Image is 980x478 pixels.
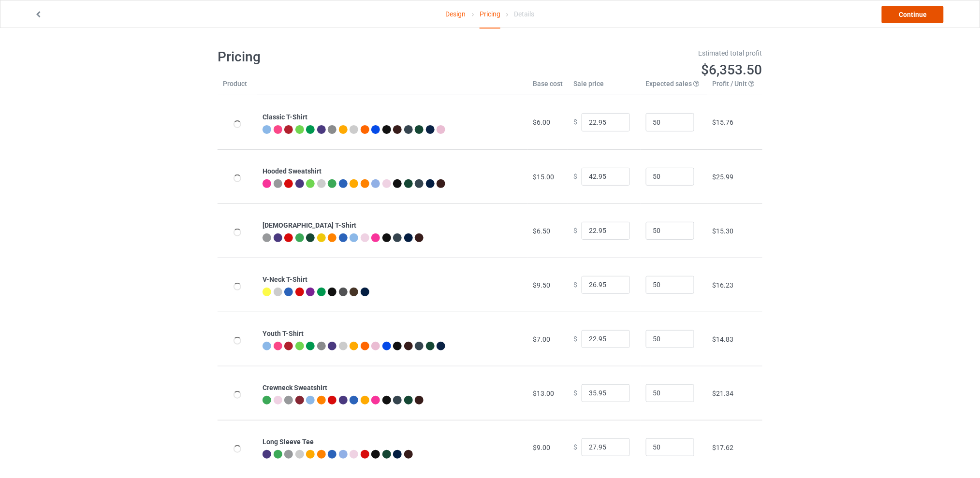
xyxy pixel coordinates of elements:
div: Details [514,0,534,28]
span: $ [573,281,577,289]
span: $ [573,227,577,234]
th: Product [218,79,257,95]
a: Continue [882,6,944,23]
span: $6.00 [533,118,550,126]
img: heather_texture.png [317,342,326,350]
b: Hooded Sweatshirt [263,167,322,175]
span: $15.00 [533,173,554,181]
span: $9.00 [533,444,550,451]
span: $6,353.50 [702,62,762,78]
img: heather_texture.png [328,125,336,134]
span: $25.99 [713,173,734,181]
a: Design [446,0,466,28]
span: $ [573,389,577,397]
b: V-Neck T-Shirt [263,275,307,283]
th: Sale price [568,79,641,95]
b: Classic T-Shirt [263,113,307,121]
b: Crewneck Sweatshirt [263,384,327,391]
th: Base cost [527,79,568,95]
span: $ [573,335,577,343]
span: $7.00 [533,335,550,343]
b: Youth T-Shirt [263,330,304,337]
div: Pricing [480,0,500,29]
span: $13.00 [533,390,554,397]
span: $ [573,118,577,126]
th: Profit / Unit [707,79,762,95]
span: $21.34 [713,390,734,397]
b: Long Sleeve Tee [263,438,314,446]
th: Expected sales [641,79,707,95]
span: $16.23 [713,281,734,289]
b: [DEMOGRAPHIC_DATA] T-Shirt [263,221,356,229]
span: $14.83 [713,335,734,343]
span: $ [573,173,577,180]
div: Estimated total profit [497,48,763,58]
h1: Pricing [218,48,483,66]
span: $15.76 [713,118,734,126]
span: $ [573,443,577,451]
span: $17.62 [713,444,734,451]
span: $15.30 [713,227,734,235]
span: $6.50 [533,227,550,235]
span: $9.50 [533,281,550,289]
